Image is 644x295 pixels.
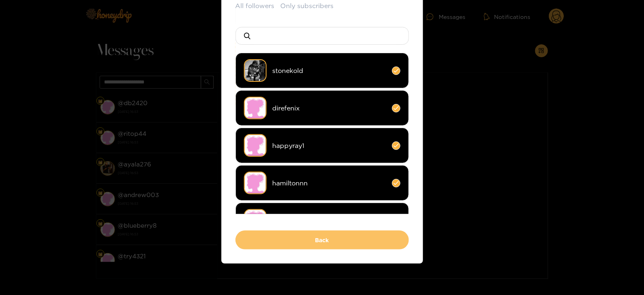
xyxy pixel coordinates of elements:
img: no-avatar.png [244,97,267,119]
button: All followers [236,1,275,10]
span: stonekold [273,66,386,75]
button: Back [236,231,409,249]
img: no-avatar.png [244,134,267,157]
span: direfenix [273,104,386,113]
button: Only subscribers [281,1,334,10]
span: hamiltonnn [273,179,386,188]
img: 2xmf8-img_0156.jpeg [244,59,267,82]
img: no-avatar.png [244,172,267,194]
img: no-avatar.png [244,209,267,232]
span: happyray1 [273,141,386,150]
